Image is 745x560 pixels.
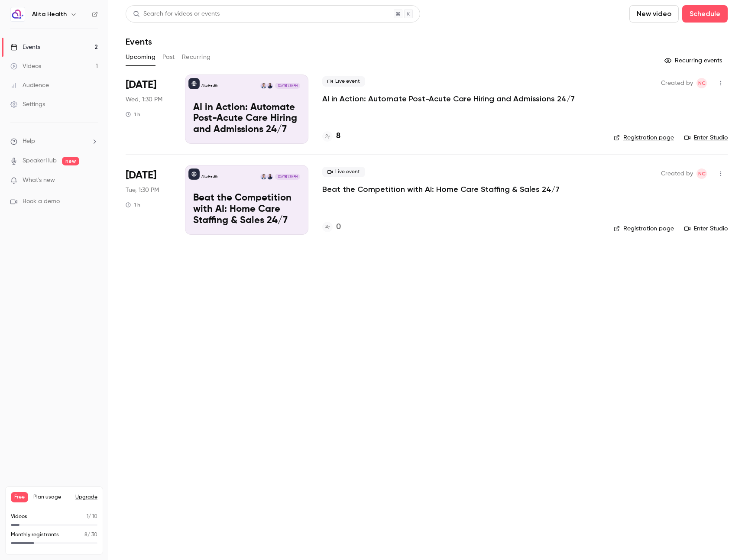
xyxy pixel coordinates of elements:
[11,492,28,502] span: Free
[684,224,728,233] a: Enter Studio
[10,62,41,71] div: Videos
[661,54,728,68] button: Recurring events
[629,5,679,23] button: New video
[11,531,59,539] p: Monthly registrants
[126,186,159,194] span: Tue, 1:30 PM
[126,50,155,64] button: Upcoming
[322,130,340,142] a: 8
[23,176,55,185] span: What's new
[87,514,88,519] span: 1
[336,221,341,233] h4: 0
[336,130,340,142] h4: 8
[322,221,341,233] a: 0
[322,167,365,177] span: Live event
[84,532,87,537] span: 8
[193,193,300,226] p: Beat the Competition with AI: Home Care Staffing & Sales 24/7
[162,50,175,64] button: Past
[33,494,70,501] span: Plan usage
[23,137,35,146] span: Help
[275,83,300,89] span: [DATE] 1:30 PM
[614,224,674,233] a: Registration page
[23,197,60,206] span: Book a demo
[698,78,706,88] span: NC
[185,74,308,144] a: AI in Action: Automate Post-Acute Care Hiring and Admissions 24/7Alita HealthBrett SeiditaMatt Ro...
[260,83,266,89] img: Matt Rosa
[696,78,707,88] span: Naor Chazan
[126,78,156,92] span: [DATE]
[23,156,57,165] a: SpeakerHub
[126,165,171,234] div: Oct 28 Tue, 1:30 PM (America/New York)
[10,81,49,90] div: Audience
[267,174,273,180] img: Brett Seidita
[10,43,40,52] div: Events
[182,50,211,64] button: Recurring
[126,95,162,104] span: Wed, 1:30 PM
[201,175,217,179] p: Alita Health
[10,137,98,146] li: help-dropdown-opener
[11,7,25,21] img: Alita Health
[696,168,707,179] span: Naor Chazan
[75,494,97,501] button: Upgrade
[698,168,706,179] span: NC
[133,10,220,19] div: Search for videos or events
[126,201,140,208] div: 1 h
[322,94,575,104] a: AI in Action: Automate Post-Acute Care Hiring and Admissions 24/7
[661,168,693,179] span: Created by
[126,168,156,182] span: [DATE]
[684,133,728,142] a: Enter Studio
[275,174,300,180] span: [DATE] 1:30 PM
[126,36,152,47] h1: Events
[32,10,67,19] h6: Alita Health
[260,174,266,180] img: Matt Rosa
[322,184,560,194] a: Beat the Competition with AI: Home Care Staffing & Sales 24/7
[322,76,365,87] span: Live event
[682,5,728,23] button: Schedule
[201,84,217,88] p: Alita Health
[10,100,45,109] div: Settings
[193,102,300,136] p: AI in Action: Automate Post-Acute Care Hiring and Admissions 24/7
[84,531,97,539] p: / 30
[614,133,674,142] a: Registration page
[11,513,27,521] p: Videos
[185,165,308,234] a: Beat the Competition with AI: Home Care Staffing & Sales 24/7Alita HealthBrett SeiditaMatt Rosa[D...
[126,74,171,144] div: Oct 8 Wed, 1:30 PM (America/New York)
[661,78,693,88] span: Created by
[62,157,79,165] span: new
[126,111,140,118] div: 1 h
[267,83,273,89] img: Brett Seidita
[87,513,97,521] p: / 10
